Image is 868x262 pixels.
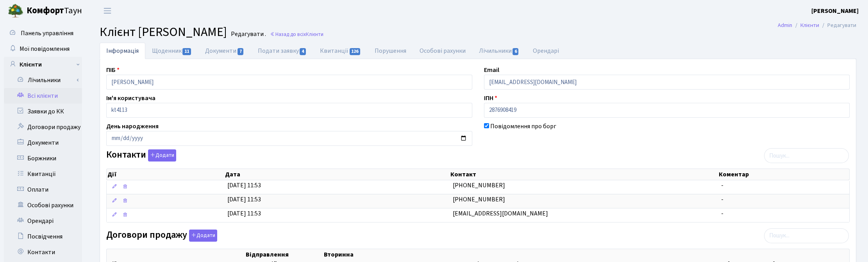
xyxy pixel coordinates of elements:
label: День народження [106,122,159,131]
a: Особові рахунки [413,43,472,59]
button: Переключити навігацію [98,4,117,17]
a: Мої повідомлення [4,41,82,57]
input: Пошук... [764,148,849,163]
a: Інформація [100,43,145,59]
a: Назад до всіхКлієнти [270,31,323,38]
a: Документи [4,135,82,151]
a: Лічильники [472,43,526,59]
span: [DATE] 11:53 [227,209,261,218]
span: - [721,209,723,218]
label: Повідомлення про борг [490,122,556,131]
a: Орендарі [4,213,82,229]
span: 7 [238,48,244,55]
span: Клієнт [PERSON_NAME] [100,23,227,41]
span: - [721,181,723,190]
a: Боржники [4,151,82,166]
th: Контакт [450,169,718,180]
a: Договори продажу [4,119,82,135]
a: Порушення [368,43,413,59]
th: Коментар [718,169,849,180]
span: Таун [27,4,82,18]
span: 4 [300,48,306,55]
a: Щоденник [145,43,198,59]
label: Контакти [106,149,176,162]
a: Всі клієнти [4,88,82,104]
a: Орендарі [526,43,566,59]
span: 11 [182,48,191,55]
img: logo.png [8,3,23,19]
label: ПІБ [106,65,120,75]
label: Ім'я користувача [106,93,155,103]
th: Дата [224,169,450,180]
a: [PERSON_NAME] [811,6,859,16]
span: [PHONE_NUMBER] [453,181,505,190]
span: [DATE] 11:53 [227,195,261,204]
b: Комфорт [27,4,64,17]
a: Посвідчення [4,229,82,244]
th: Дії [107,169,224,180]
span: - [721,195,723,204]
span: 126 [350,48,361,55]
span: Панель управління [21,29,73,38]
label: ІПН [484,93,497,103]
a: Додати [146,148,176,162]
a: Додати [187,228,217,242]
a: Квитанції [4,166,82,182]
a: Admin [778,21,792,29]
a: Квитанції [313,43,368,59]
span: 6 [513,48,519,55]
span: [EMAIL_ADDRESS][DOMAIN_NAME] [453,209,548,218]
span: Клієнти [306,31,323,38]
a: Оплати [4,182,82,197]
button: Контакти [148,149,176,162]
label: Email [484,65,499,75]
span: [DATE] 11:53 [227,181,261,190]
li: Редагувати [819,21,856,30]
span: Мої повідомлення [20,45,70,53]
a: Документи [198,43,251,59]
input: Пошук... [764,228,849,243]
a: Клієнти [800,21,819,29]
button: Договори продажу [189,230,217,242]
a: Особові рахунки [4,197,82,213]
b: [PERSON_NAME] [811,7,859,15]
a: Контакти [4,244,82,260]
span: [PHONE_NUMBER] [453,195,505,204]
a: Панель управління [4,25,82,41]
a: Подати заявку [251,43,313,59]
a: Клієнти [4,57,82,72]
small: Редагувати . [229,31,266,38]
a: Лічильники [9,72,82,88]
nav: breadcrumb [766,17,868,34]
a: Заявки до КК [4,104,82,119]
label: Договори продажу [106,230,217,242]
